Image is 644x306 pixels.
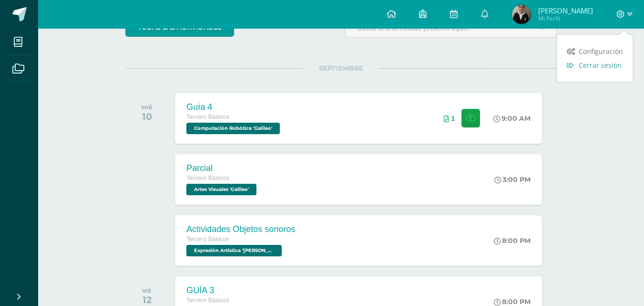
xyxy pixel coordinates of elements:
[186,102,282,112] div: Guía 4
[142,294,152,306] div: 12
[512,5,531,24] img: b1f376125d40c8c9afaa3d3142b1b8e4.png
[186,163,259,173] div: Parcial
[538,6,593,15] span: [PERSON_NAME]
[557,58,633,72] a: Cerrar sesión
[142,111,153,122] div: 10
[186,123,280,134] span: Computación Robótica 'Galileo'
[186,175,229,181] span: Tercero Básicos
[186,224,295,234] div: Actividades Objetos sonoros
[579,47,623,56] span: Configuración
[186,297,229,304] span: Tercero Básicos
[494,236,531,245] div: 8:00 PM
[186,114,229,120] span: Tercero Básicos
[493,114,531,123] div: 9:00 AM
[451,115,455,122] span: 1
[186,184,256,195] span: Artes Visuales 'Galileo'
[142,287,152,294] div: VIE
[186,245,282,256] span: Expresión Artistica 'Galileo'
[444,115,455,122] div: Archivos entregados
[186,236,229,243] span: Tercero Básicos
[186,285,284,295] div: GUÍA 3
[579,61,622,70] span: Cerrar sesión
[557,44,633,58] a: Configuración
[494,175,531,184] div: 3:00 PM
[538,14,593,22] span: Mi Perfil
[494,297,531,306] div: 8:00 PM
[142,104,153,111] div: MIÉ
[304,64,378,73] span: SEPTIEMBRE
